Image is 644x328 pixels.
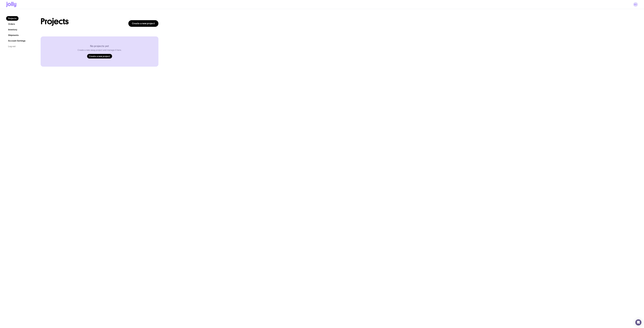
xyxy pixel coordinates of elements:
[6,16,19,21] a: Projects
[78,49,121,51] p: Create a new swag project and manage it here.
[6,22,17,26] a: Orders
[41,17,69,26] h1: Projects
[633,2,638,7] a: BO
[6,27,19,32] a: Inventory
[78,45,121,48] h3: No projects yet
[87,54,112,59] a: Create a new project
[128,20,158,27] a: Create a new project
[6,33,21,37] a: Shipments
[6,44,18,49] button: Log out
[6,38,28,43] a: Account Settings
[635,319,641,325] div: Open Intercom Messenger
